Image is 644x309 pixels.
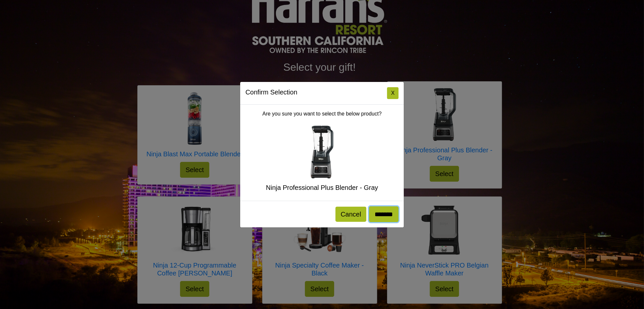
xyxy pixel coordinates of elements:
[245,184,399,192] h5: Ninja Professional Plus Blender - Gray
[240,105,404,201] div: Are you sure you want to select the below product?
[335,207,366,222] button: Cancel
[245,87,297,97] h5: Confirm Selection
[296,126,348,178] img: Ninja Professional Plus Blender - Gray
[387,87,399,99] button: Close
